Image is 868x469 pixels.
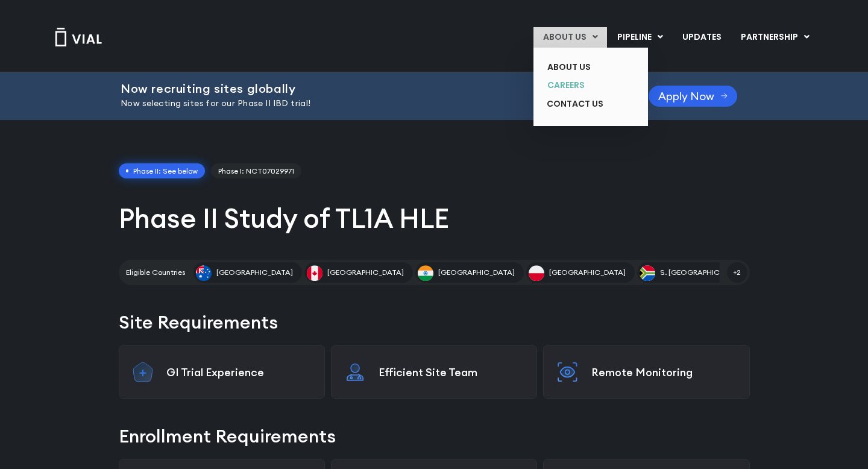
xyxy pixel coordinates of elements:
[327,267,404,278] span: [GEOGRAPHIC_DATA]
[121,82,618,95] h2: Now recruiting sites globally
[591,365,737,379] p: Remote Monitoring
[649,86,737,107] a: Apply Now
[119,163,206,179] span: Phase II: See below
[727,262,747,283] span: +2
[166,365,312,379] p: GI Trial Experience
[608,27,672,48] a: PIPELINEMenu Toggle
[121,97,618,110] p: Now selecting sites for our Phase II IBD trial!
[673,27,731,48] a: UPDATES
[438,267,515,278] span: [GEOGRAPHIC_DATA]
[529,265,544,281] img: Poland
[538,76,626,95] a: CAREERS
[216,267,293,278] span: [GEOGRAPHIC_DATA]
[119,309,750,335] h2: Site Requirements
[54,28,102,46] img: Vial Logo
[538,95,626,114] a: CONTACT US
[538,58,626,77] a: ABOUT US
[126,267,185,278] h2: Eligible Countries
[660,267,745,278] span: S. [GEOGRAPHIC_DATA]
[196,265,212,281] img: Australia
[658,92,714,101] span: Apply Now
[418,265,433,281] img: India
[640,265,655,281] img: S. Africa
[307,265,322,281] img: Canada
[119,201,750,236] h1: Phase II Study of TL1A HLE
[379,365,524,379] p: Efficient Site Team
[549,267,626,278] span: [GEOGRAPHIC_DATA]
[119,423,750,449] h2: Enrollment Requirements
[533,27,607,48] a: ABOUT USMenu Toggle
[731,27,819,48] a: PARTNERSHIPMenu Toggle
[211,163,301,179] a: Phase I: NCT07029971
